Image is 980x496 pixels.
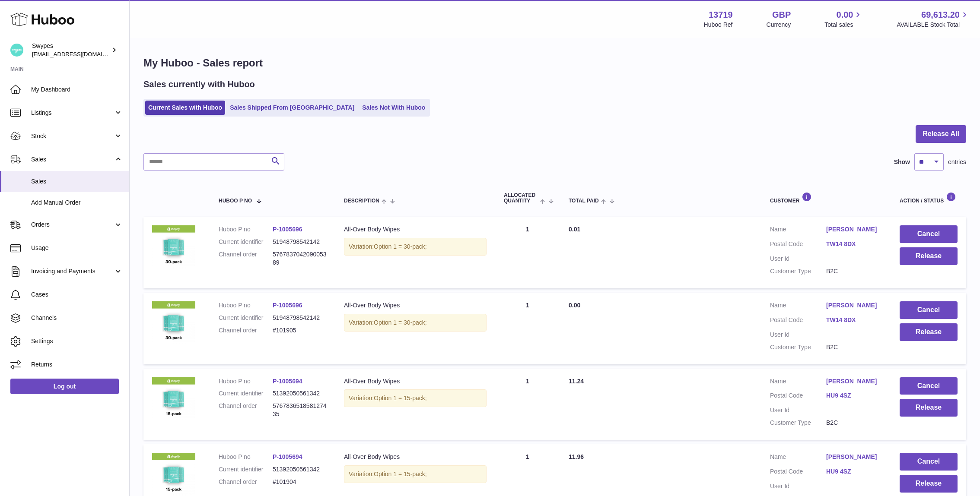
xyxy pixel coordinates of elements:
span: Invoicing and Payments [31,267,114,275]
div: Swypes [32,42,110,58]
button: Release [900,475,958,493]
img: 137191726829084.png [152,301,195,344]
a: Current Sales with Huboo [145,101,225,115]
dt: Name [770,225,826,236]
td: 1 [495,293,560,364]
dt: Current identifier [219,389,273,398]
span: entries [948,158,966,166]
dt: User Id [770,482,826,490]
div: Customer [770,192,882,204]
div: Variation: [344,389,487,407]
span: Usage [31,244,123,252]
dd: 51392050561342 [273,465,327,474]
h1: My Huboo - Sales report [143,56,966,70]
dt: Channel order [219,326,273,335]
dd: 576783704209005389 [273,250,327,267]
a: Sales Not With Huboo [359,101,428,115]
span: Settings [31,337,123,345]
button: Cancel [900,301,958,319]
a: 69,613.20 AVAILABLE Stock Total [897,9,970,29]
span: 0.00 [569,302,580,309]
a: P-1005696 [273,226,302,233]
span: Channels [31,314,123,322]
div: Variation: [344,238,487,256]
dd: B2C [826,267,882,275]
a: HU9 4SZ [826,468,882,476]
dt: Name [770,301,826,312]
a: P-1005696 [273,302,302,309]
img: 137191726829119.png [152,453,195,496]
button: Release [900,323,958,341]
dd: #101904 [273,478,327,486]
strong: GBP [772,9,791,21]
dt: Current identifier [219,238,273,246]
span: Sales [31,177,123,186]
dd: B2C [826,419,882,427]
label: Show [894,158,910,166]
span: 69,613.20 [921,9,960,21]
span: 0.00 [837,9,853,21]
span: Description [344,198,379,204]
span: AVAILABLE Stock Total [897,21,970,29]
dt: Name [770,453,826,463]
a: P-1005694 [273,378,302,385]
a: [PERSON_NAME] [826,225,882,234]
span: Returns [31,360,123,369]
dd: 51948798542142 [273,238,327,246]
a: TW14 8DX [826,240,882,248]
dt: Customer Type [770,419,826,427]
a: P-1005694 [273,453,302,460]
a: HU9 4SZ [826,392,882,400]
span: Orders [31,221,114,229]
dt: Postal Code [770,392,826,402]
span: Total paid [569,198,599,204]
button: Release [900,247,958,265]
span: Stock [31,132,114,140]
dt: Huboo P no [219,453,273,461]
img: 137191726829119.png [152,377,195,420]
dt: Channel order [219,402,273,418]
button: Release [900,399,958,417]
div: Variation: [344,314,487,332]
span: 11.96 [569,453,584,460]
span: Cases [31,291,123,299]
dt: User Id [770,255,826,263]
dd: 51948798542142 [273,314,327,322]
span: Option 1 = 15-pack; [374,471,427,477]
h2: Sales currently with Huboo [143,79,255,90]
button: Cancel [900,377,958,395]
dt: Postal Code [770,316,826,326]
button: Cancel [900,453,958,471]
dt: Current identifier [219,465,273,474]
dt: Postal Code [770,240,826,250]
div: All-Over Body Wipes [344,225,487,234]
span: Total sales [824,21,863,29]
dt: Name [770,377,826,388]
a: Log out [10,379,119,394]
dt: Customer Type [770,267,826,275]
dd: 576783651858127435 [273,402,327,418]
div: Currency [767,21,791,29]
span: My Dashboard [31,85,123,94]
span: 0.01 [569,226,580,233]
span: [EMAIL_ADDRESS][DOMAIN_NAME] [32,51,127,57]
dt: Huboo P no [219,301,273,310]
div: Variation: [344,465,487,483]
span: ALLOCATED Quantity [504,193,538,204]
span: Option 1 = 15-pack; [374,395,427,401]
dt: Channel order [219,250,273,267]
div: Huboo Ref [704,21,733,29]
dt: User Id [770,406,826,414]
td: 1 [495,217,560,288]
span: Sales [31,155,114,164]
a: Sales Shipped From [GEOGRAPHIC_DATA] [227,101,357,115]
button: Cancel [900,225,958,243]
div: All-Over Body Wipes [344,377,487,385]
span: Huboo P no [219,198,252,204]
img: hello@swypes.co.uk [10,44,23,57]
dt: Current identifier [219,314,273,322]
dd: B2C [826,343,882,351]
a: TW14 8DX [826,316,882,324]
img: 137191726829084.png [152,225,195,269]
dt: Huboo P no [219,225,273,234]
